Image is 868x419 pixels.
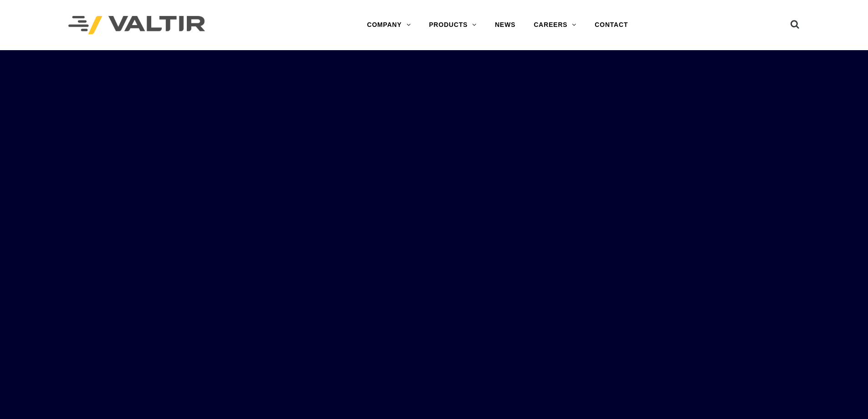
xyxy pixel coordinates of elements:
img: Valtir [68,16,205,35]
a: PRODUCTS [420,16,486,34]
a: COMPANY [358,16,420,34]
a: NEWS [486,16,524,34]
a: CAREERS [524,16,586,34]
a: CONTACT [586,16,637,34]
